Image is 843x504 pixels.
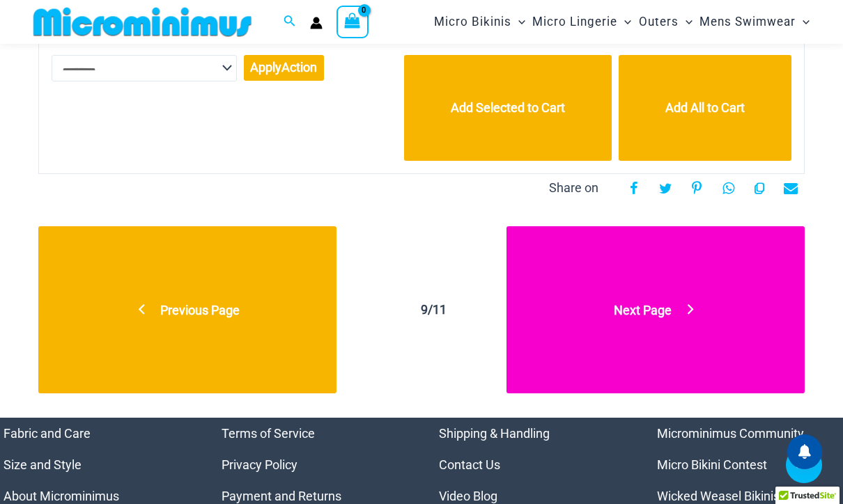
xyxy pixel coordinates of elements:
span: Micro Lingerie [532,4,617,40]
span: Action [281,60,317,74]
span: Next Page [614,303,672,317]
a: Fabric and Care [3,426,91,441]
span: Share on [549,178,598,198]
span: Previous Page [160,303,240,317]
a: Micro BikinisMenu ToggleMenu Toggle [431,4,529,40]
a: Micro Bikini Contest [657,457,767,472]
a: Video Blog [439,489,497,503]
a: Contact Us [439,457,500,472]
span: Menu Toggle [796,4,810,40]
span: Mens Swimwear [699,4,796,40]
a: Next Page [506,226,805,393]
a: Account icon link [310,17,323,29]
a: Previous Page [38,226,337,393]
button: Add Selected to Cart [404,55,612,161]
a: Mens SwimwearMenu ToggleMenu Toggle [696,4,813,40]
a: Shipping & Handling [439,426,550,441]
a: About Microminimus [3,489,119,503]
a: Wicked Weasel Bikinis [657,489,780,503]
span: Menu Toggle [679,4,693,40]
a: Search icon link [284,13,296,31]
a: Email [777,174,805,202]
a: Privacy Policy [222,457,297,472]
img: MM SHOP LOGO FLAT [28,6,257,38]
a: OutersMenu ToggleMenu Toggle [635,4,696,40]
a: Size and Style [3,457,82,472]
a: Microminimus Community [657,426,804,441]
span: 9/11 [361,226,506,393]
a: Facebook [620,174,648,202]
span: Menu Toggle [511,4,525,40]
a: Twitter [651,174,679,202]
nav: Site Navigation [428,2,815,42]
button: ApplyAction [244,55,324,81]
span: Outers [639,4,679,40]
a: Pinterest [683,174,711,202]
a: Micro LingerieMenu ToggleMenu Toggle [529,4,635,40]
a: Terms of Service [222,426,315,441]
a: WhatsApp [714,174,742,202]
a: View Shopping Cart, empty [337,6,369,38]
a: Payment and Returns [222,489,341,503]
span: Micro Bikinis [434,4,511,40]
a: Clipboard [745,174,773,202]
button: Add All to Cart [619,55,791,161]
span: Menu Toggle [617,4,631,40]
